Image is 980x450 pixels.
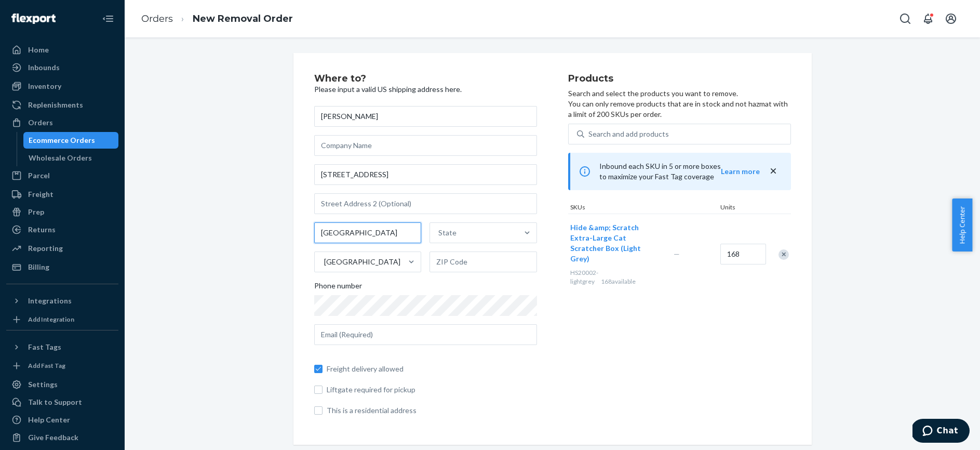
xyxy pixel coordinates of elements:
[6,186,118,203] a: Freight
[28,45,49,55] div: Home
[28,262,49,272] div: Billing
[314,281,362,295] span: Phone number
[568,88,791,120] p: Search and select the products you want to remove. You can only remove products that are in stock...
[327,385,537,395] span: Liftgate required for pickup
[28,296,72,306] div: Integrations
[6,259,118,275] a: Billing
[28,342,61,352] div: Fast Tags
[768,166,778,177] button: close
[6,313,118,326] a: Add Integration
[28,189,53,200] div: Freight
[720,244,766,264] input: Quantity
[952,198,972,252] button: Help Center
[314,164,537,185] input: Street Address
[570,223,641,263] span: Hide &amp; Scratch Extra-Large Cat Scratcher Box (Light Grey)
[778,249,789,260] div: Remove Item
[588,129,669,139] div: Search and add products
[6,293,118,309] button: Integrations
[674,249,680,258] span: —
[6,339,118,355] button: Fast Tags
[11,14,56,24] img: Flexport logo
[314,406,323,415] input: This is a residential address
[28,415,70,425] div: Help Center
[601,277,636,285] span: 168 available
[28,62,60,73] div: Inbounds
[918,8,938,29] button: Open notifications
[6,394,118,411] button: Talk to Support
[6,59,118,76] a: Inbounds
[327,364,537,374] span: Freight delivery allowed
[6,114,118,131] a: Orders
[570,222,661,264] button: Hide &amp; Scratch Extra-Large Cat Scratcher Box (Light Grey)
[6,429,118,446] button: Give Feedback
[98,8,118,29] button: Close Navigation
[314,324,537,345] input: Email (Required)
[28,170,50,181] div: Parcel
[6,42,118,58] a: Home
[6,78,118,95] a: Inventory
[28,397,82,407] div: Talk to Support
[23,150,119,166] a: Wholesale Orders
[6,360,118,372] a: Add Fast Tag
[314,222,422,243] input: City
[23,132,119,149] a: Ecommerce Orders
[438,228,457,238] div: State
[6,167,118,184] a: Parcel
[133,4,301,34] ol: breadcrumbs
[314,106,537,127] input: First & Last Name
[28,207,44,217] div: Prep
[6,376,118,393] a: Settings
[568,153,791,190] div: Inbound each SKU in 5 or more boxes to maximize your Fast Tag coverage
[568,203,718,214] div: SKUs
[314,365,323,373] input: Freight delivery allowed
[141,13,173,24] a: Orders
[6,204,118,220] a: Prep
[721,166,760,177] button: Learn more
[941,8,961,29] button: Open account menu
[314,135,537,156] input: Company Name
[28,81,61,91] div: Inventory
[28,243,63,254] div: Reporting
[28,379,58,390] div: Settings
[28,100,83,110] div: Replenishments
[6,221,118,238] a: Returns
[718,203,765,214] div: Units
[314,386,323,394] input: Liftgate required for pickup
[28,117,53,128] div: Orders
[314,74,537,84] h2: Where to?
[28,361,65,370] div: Add Fast Tag
[324,257,400,267] div: [GEOGRAPHIC_DATA]
[568,74,791,84] h2: Products
[323,257,324,267] input: [GEOGRAPHIC_DATA]
[193,13,293,24] a: New Removal Order
[314,84,537,95] p: Please input a valid US shipping address here.
[29,153,92,163] div: Wholesale Orders
[28,315,74,324] div: Add Integration
[314,193,537,214] input: Street Address 2 (Optional)
[429,252,537,272] input: ZIP Code
[327,405,537,416] span: This is a residential address
[6,412,118,428] a: Help Center
[29,135,95,145] div: Ecommerce Orders
[570,269,598,285] span: HS20002-lightgrey
[6,97,118,113] a: Replenishments
[6,240,118,257] a: Reporting
[895,8,916,29] button: Open Search Box
[28,224,56,235] div: Returns
[28,432,78,443] div: Give Feedback
[912,419,970,445] iframe: Opens a widget where you can chat to one of our agents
